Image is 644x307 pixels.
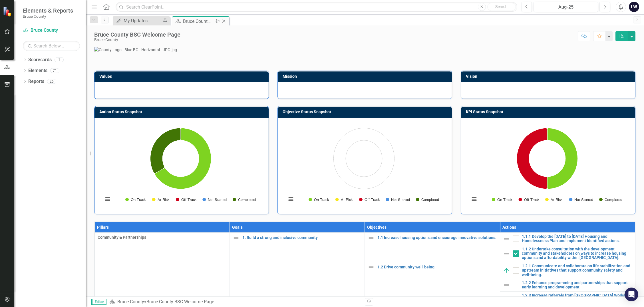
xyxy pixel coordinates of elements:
a: 1.2.1 Communicate and collaborate on life stabilization and upstream initiatives that support com... [522,264,632,277]
button: Show Not Started [202,198,226,202]
a: My Updates [114,17,161,24]
div: Chart. Highcharts interactive chart. [284,122,446,208]
h3: KPI Status Snapshot [466,110,632,114]
img: Not Defined [368,234,375,241]
div: 26 [47,79,56,84]
a: Scorecards [28,57,52,63]
div: Open Intercom Messenger [625,288,638,301]
button: Show Not Started [569,198,593,202]
button: LW [629,2,639,12]
span: Elements & Reports [23,7,73,14]
small: Bruce County [23,14,73,19]
div: Chart. Highcharts interactive chart. [100,122,263,208]
text: Not Started [391,198,410,202]
img: On Track [503,267,510,274]
img: Not Defined [503,250,510,257]
button: Show Completed [599,198,622,202]
div: Bruce County BSC Welcome Page [94,31,180,38]
div: 1 [55,57,64,62]
span: Editor [91,299,106,305]
text: Not Started [208,198,227,202]
img: Not Defined [503,235,510,242]
div: » [109,299,361,305]
path: Off Track, 2. [517,128,547,189]
h3: Objective Status Snapshot [283,110,449,114]
path: On Track, 2. [547,128,578,189]
td: Double-Click to Edit Right Click for Context Menu [500,245,635,262]
img: Not Defined [233,234,240,241]
h3: Mission [283,74,449,79]
span: Search [495,4,508,9]
img: County Logo - Blue BG - Horizontal - JPG.jpg [94,47,635,53]
button: View chart menu, Chart [104,195,112,203]
button: View chart menu, Chart [287,195,295,203]
button: Search [487,3,516,11]
button: Show At Risk [545,198,562,202]
a: 1.2.2 Enhance programming and partnerships that support early learning and development. [522,281,632,290]
a: Reports [28,78,44,85]
div: Bruce County BSC Welcome Page [146,299,214,304]
div: 71 [50,68,59,73]
a: 1.2 Drive community well-being [377,265,497,269]
img: Not Defined [368,264,375,271]
input: Search Below... [23,41,80,51]
button: Show On Track [492,198,512,202]
button: Show Not Started [386,198,410,202]
a: 1.1 Increase housing options and encourage innovative solutions. [377,236,497,240]
input: Search ClearPoint... [116,2,517,12]
button: View chart menu, Chart [470,195,478,203]
button: Show Off Track [176,198,196,202]
img: Not Defined [503,282,510,288]
div: Aug-25 [536,4,596,11]
a: 1.1.2 Undertake consultation with the development community and stakeholders on ways to increase ... [522,247,632,260]
img: ClearPoint Strategy [3,6,13,16]
td: Double-Click to Edit Right Click for Context Menu [365,232,500,262]
a: 1. Build a strong and inclusive community [242,236,362,240]
a: Elements [28,67,47,74]
button: Show Completed [416,198,439,202]
td: Double-Click to Edit Right Click for Context Menu [500,262,635,279]
span: Community & Partnerships [98,234,227,240]
a: Bruce County [23,27,80,34]
h3: Values [99,74,266,79]
button: Show On Track [309,198,329,202]
path: On Track, 4. [155,128,211,189]
svg: Interactive chart [284,122,444,208]
button: Show Completed [233,198,256,202]
td: Double-Click to Edit Right Click for Context Menu [500,279,635,291]
button: Aug-25 [534,2,598,12]
button: Show At Risk [152,198,169,202]
h3: Vision [466,74,632,79]
td: Double-Click to Edit Right Click for Context Menu [500,232,635,245]
div: Bruce County [94,38,180,42]
path: Not Started , 0. [154,168,165,174]
button: Show At Risk [335,198,353,202]
div: My Updates [124,17,161,24]
button: Show Off Track [519,198,539,202]
button: Show On Track [125,198,146,202]
a: Bruce County [117,299,144,304]
svg: Interactive chart [467,122,627,208]
button: Show Off Track [359,198,379,202]
svg: Interactive chart [100,122,261,208]
div: Chart. Highcharts interactive chart. [467,122,629,208]
div: Bruce County BSC Welcome Page [183,18,214,25]
h3: Action Status Snapshot [99,110,266,114]
a: 1.1.1 Develop the [DATE] to [DATE] Housing and Homelessness Plan and Implement Identified actions. [522,234,632,243]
